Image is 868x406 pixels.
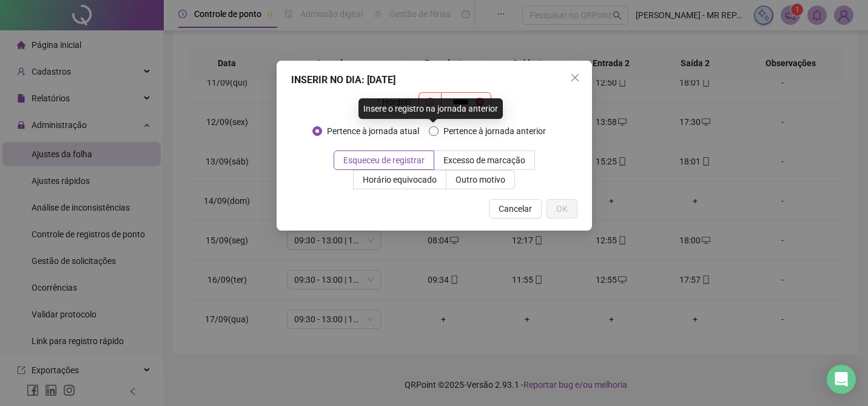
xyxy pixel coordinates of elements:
div: Open Intercom Messenger [827,365,856,394]
button: Cancelar [489,199,542,218]
span: Pertence à jornada anterior [439,124,551,138]
span: Esqueceu de registrar [343,155,425,165]
span: Outro motivo [456,175,505,184]
span: Horário equivocado [363,175,437,184]
span: Cancelar [499,202,532,215]
span: Excesso de marcação [443,155,525,165]
button: Close [565,68,585,87]
span: clock-circle [426,98,434,106]
label: Horário [377,92,419,112]
span: close [570,73,580,83]
div: INSERIR NO DIA : [DATE] [291,73,577,87]
span: Pertence à jornada atual [322,124,424,138]
button: OK [547,199,577,218]
div: Insere o registro na jornada anterior [358,98,503,119]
